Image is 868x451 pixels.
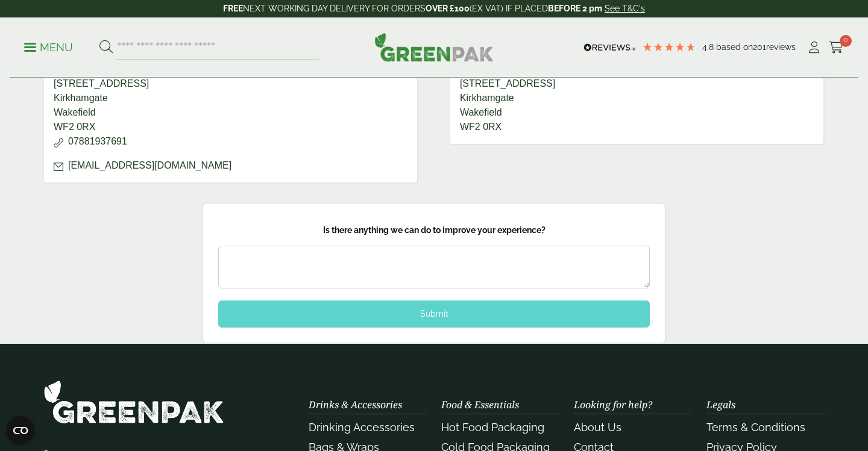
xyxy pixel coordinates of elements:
a: About Us [574,421,621,434]
p: 07881937691 [54,134,407,149]
a: Hot Food Packaging [441,421,544,434]
span: reviews [766,42,796,52]
span: 0 [840,35,852,47]
i: Cart [829,42,844,54]
a: Menu [24,40,73,52]
a: Terms & Conditions [706,421,805,434]
p: Menu [24,40,73,55]
i: My Account [807,42,822,54]
strong: OVER £100 [426,4,470,13]
button: Open CMP widget [6,416,35,445]
span: 201 [753,42,766,52]
address: S [PERSON_NAME] [PERSON_NAME]'s Snacks [STREET_ADDRESS] Kirkhamgate Wakefield WF2 0RX [450,37,825,145]
p: [EMAIL_ADDRESS][DOMAIN_NAME] [54,158,407,173]
img: GreenPak Supplies [43,380,224,424]
a: See T&C's [605,4,645,13]
div: Submit [218,300,650,327]
strong: FREE [223,4,243,13]
div: 4.79 Stars [642,42,696,52]
img: GreenPak Supplies [374,33,494,61]
address: S [PERSON_NAME] [PERSON_NAME]'s Snacks [STREET_ADDRESS] Kirkhamgate Wakefield WF2 0RX [43,37,418,184]
img: REVIEWS.io [583,43,636,52]
a: 0 [829,39,844,57]
span: 4.8 [702,42,716,52]
span: Based on [716,42,753,52]
strong: BEFORE 2 pm [548,4,602,13]
a: Drinking Accessories [309,421,415,434]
